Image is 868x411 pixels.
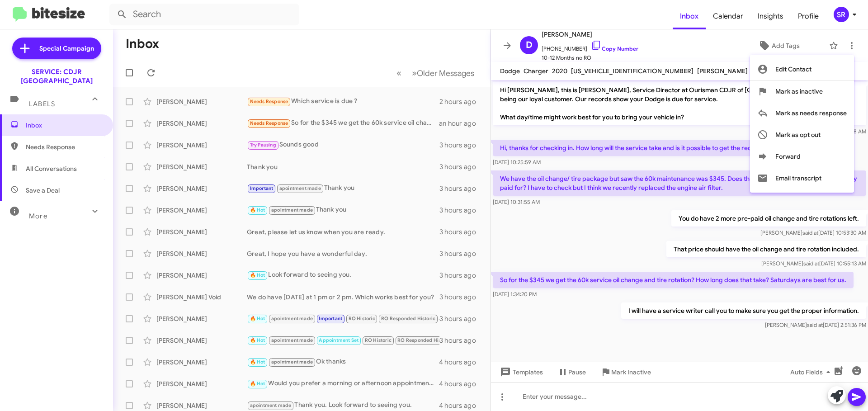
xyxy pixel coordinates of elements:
span: Mark as inactive [775,80,823,102]
button: Email transcript [750,167,854,189]
span: Mark as opt out [775,124,821,146]
span: Edit Contact [775,58,811,80]
span: Mark as needs response [775,102,847,124]
button: Forward [750,146,854,167]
